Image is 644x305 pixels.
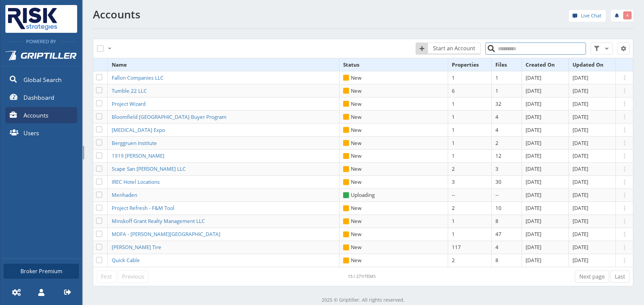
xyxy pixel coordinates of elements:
span: Accounts [23,111,48,120]
a: Quick Cable [112,257,142,263]
span: 4 [495,127,498,133]
span: New [343,231,362,237]
a: Global Search [5,72,77,88]
span: -- [495,192,499,198]
span: 1 [452,127,455,133]
span: New [343,218,362,224]
span: Start an Account [429,44,480,52]
span: 117 [452,244,461,250]
span: [DATE] [526,140,541,146]
span: [DATE] [526,244,541,250]
span: Tumble 22 LLC [112,87,147,94]
span: MDFA - [PERSON_NAME][GEOGRAPHIC_DATA] [112,231,220,237]
span: 1 [452,113,455,120]
span: Scape San [PERSON_NAME] LLC [112,165,186,172]
a: First [97,271,116,283]
th: Files [492,58,522,71]
span: 12 [495,152,501,159]
span: [PERSON_NAME] Tire [112,244,161,250]
span: [DATE] [573,257,588,263]
a: Bloomfield [GEOGRAPHIC_DATA] Buyer Program [112,113,228,120]
a: Project Wizard [112,100,148,107]
span: [DATE] [573,100,588,107]
a: Dashboard [5,89,77,105]
span: 4 [495,244,498,250]
h1: Accounts [93,8,359,20]
span: 8 [495,257,498,263]
span: 6 [452,87,455,94]
span: 1 [495,87,498,94]
span: Users [23,129,39,137]
div: help [569,10,606,24]
span: 1 [452,152,455,159]
a: Griptiller [0,45,82,70]
span: 3 [495,165,498,172]
span: 1 [452,218,455,224]
a: Next page [575,271,609,283]
span: [DATE] [573,231,588,237]
span: 1919 [PERSON_NAME] [112,152,164,159]
span: [DATE] [526,100,541,107]
span: Project Refresh - F&M Tool [112,205,174,211]
a: Accounts [5,107,77,123]
span: Project Wizard [112,100,146,107]
button: Start an Account [416,43,481,55]
a: [PERSON_NAME] Tire [112,244,163,250]
th: Status [339,58,448,71]
span: New [343,140,362,146]
span: 1 [452,231,455,237]
span: 1 [495,74,498,81]
a: IREC Hotel Locations [112,178,162,185]
label: Select All [97,43,106,52]
span: Berggruen Institute [112,140,157,146]
span: [DATE] [573,244,588,250]
span: Bloomfield [GEOGRAPHIC_DATA] Buyer Program [112,113,226,120]
span: 47 [495,231,501,237]
span: [DATE] [526,74,541,81]
span: [DATE] [573,87,588,94]
a: Menhaden [112,192,139,198]
span: [DATE] [526,205,541,211]
a: Live Chat [569,10,606,22]
span: 2 [495,140,498,146]
div: notifications [606,8,633,22]
th: Name [108,58,339,71]
a: Broker Premium [4,264,79,279]
span: 2 [452,257,455,263]
span: 3 [452,178,455,185]
a: Scape San [PERSON_NAME] LLC [112,165,188,172]
span: Quick Cable [112,257,140,263]
span: New [343,152,362,159]
span: IREC Hotel Locations [112,178,160,185]
span: [DATE] [573,127,588,133]
span: New [343,127,362,133]
span: [DATE] [573,178,588,185]
span: [DATE] [526,178,541,185]
span: New [343,178,362,185]
span: Live Chat [581,12,601,19]
span: 2 [452,165,455,172]
span: [DATE] [573,218,588,224]
a: MDFA - [PERSON_NAME][GEOGRAPHIC_DATA] [112,231,222,237]
a: Berggruen Institute [112,140,159,146]
span: Fallon Companies LLC [112,74,164,81]
img: Risk Strategies Company [5,5,60,33]
span: New [343,205,362,211]
span: 2 [452,205,455,211]
span: [DATE] [573,192,588,198]
span: [DATE] [526,127,541,133]
span: [DATE] [526,218,541,224]
span: 1 [452,100,455,107]
a: Last [610,271,630,283]
span: -- [452,192,455,198]
span: [DATE] [573,205,588,211]
span: [DATE] [526,152,541,159]
span: [DATE] [573,140,588,146]
span: 8 [495,218,498,224]
div: Click to refresh datatable [348,273,376,280]
span: Global Search [23,75,62,84]
th: Created On [522,58,569,71]
span: [DATE] [526,192,541,198]
span: 10 [495,205,501,211]
span: [DATE] [526,87,541,94]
